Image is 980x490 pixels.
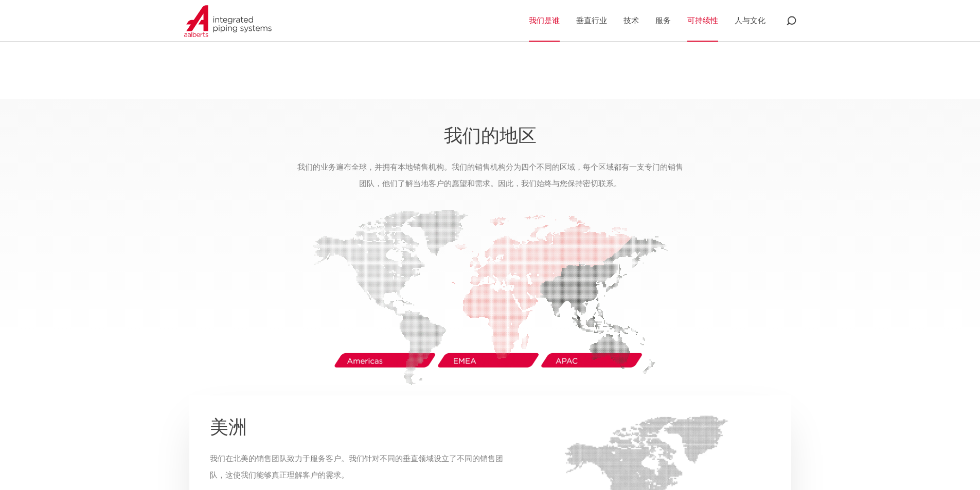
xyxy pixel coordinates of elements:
font: 技术 [623,17,639,25]
font: 美洲 [210,419,247,437]
font: 我们在北美的销售团队致力于服务客户。我们针对不同的垂直领域设立了不同的销售团队，这使我们能够真正理解客户的需求。 [210,455,503,479]
font: 垂直行业 [576,17,607,25]
font: 我们的业务遍布全球，并拥有本地销售机构。我们的销售机构分为四个不同的区域，每个区域都有一支专门的销售团队，他们了解当地客户的愿望和需求。因此，我们始终与您保持密切联系。 [297,164,683,188]
font: 我们的地区 [444,127,537,146]
font: 人与文化 [735,17,765,25]
font: 服务 [655,17,671,25]
font: 可持续性 [687,17,718,25]
font: 我们是谁 [529,17,560,25]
